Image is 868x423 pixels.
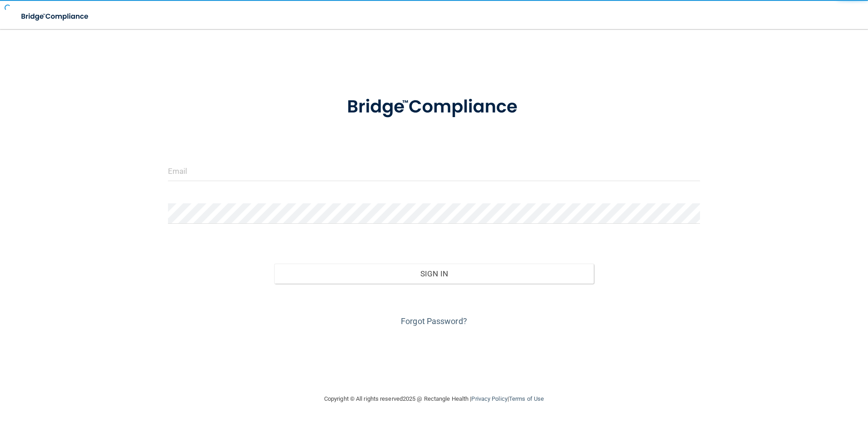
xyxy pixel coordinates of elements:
div: Copyright © All rights reserved 2025 @ Rectangle Health | | [268,384,600,413]
a: Forgot Password? [401,316,467,326]
a: Terms of Use [509,395,544,402]
img: bridge_compliance_login_screen.278c3ca4.svg [14,7,97,26]
img: bridge_compliance_login_screen.278c3ca4.svg [328,84,540,131]
input: Email [168,161,700,181]
a: Privacy Policy [471,395,507,402]
button: Sign In [274,264,594,284]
